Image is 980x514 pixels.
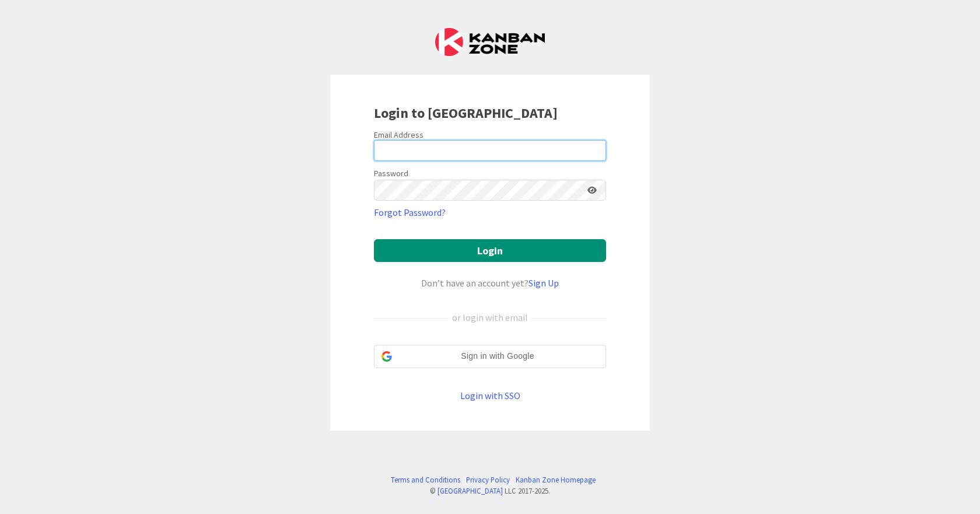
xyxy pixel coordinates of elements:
a: Kanban Zone Homepage [516,474,596,485]
div: Don’t have an account yet? [374,276,606,290]
div: Sign in with Google [374,345,606,368]
label: Password [374,167,408,180]
a: Login with SSO [460,390,520,401]
b: Login to [GEOGRAPHIC_DATA] [374,104,558,122]
a: Sign Up [528,277,559,289]
label: Email Address [374,130,423,140]
img: Kanban Zone [435,28,545,56]
button: Login [374,239,606,262]
a: Forgot Password? [374,205,446,219]
a: Privacy Policy [466,474,510,485]
div: or login with email [449,310,531,324]
div: © LLC 2017- 2025 . [385,485,596,496]
span: Sign in with Google [397,350,598,362]
a: Terms and Conditions [391,474,460,485]
a: [GEOGRAPHIC_DATA] [437,486,503,495]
